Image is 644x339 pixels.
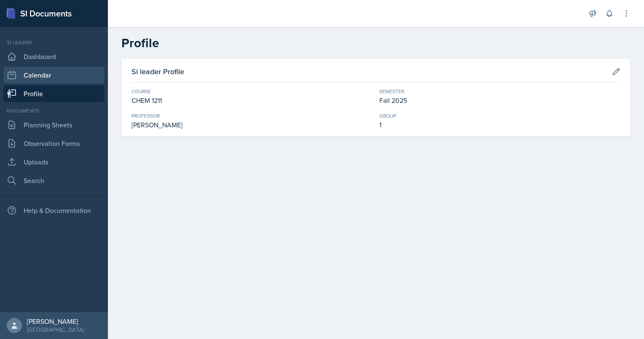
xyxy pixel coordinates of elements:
[121,35,631,51] h2: Profile
[3,153,105,170] a: Uploads
[3,107,105,115] div: Documents
[3,116,105,133] a: Planning Sheets
[3,135,105,152] a: Observation Forms
[379,112,620,120] div: Group
[131,88,373,95] div: Course
[131,66,184,77] h3: Si leader Profile
[379,88,620,95] div: Semester
[3,172,105,189] a: Search
[3,202,105,219] div: Help & Documentation
[131,95,373,105] div: CHEM 1211
[131,112,373,120] div: Professor
[3,67,105,83] a: Calendar
[379,95,620,105] div: Fall 2025
[3,48,105,65] a: Dashboard
[3,39,105,46] div: Si leader
[3,85,105,102] a: Profile
[131,120,373,130] div: [PERSON_NAME]
[27,326,84,334] div: [GEOGRAPHIC_DATA]
[27,317,84,326] div: [PERSON_NAME]
[379,120,620,130] div: 1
